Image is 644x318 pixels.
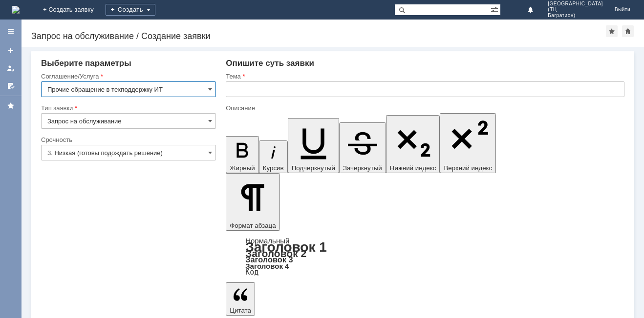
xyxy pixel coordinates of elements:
[226,105,623,111] div: Описание
[41,137,214,143] div: Срочность
[226,173,279,231] button: Формат абзаца
[226,282,255,316] button: Цитата
[12,6,20,14] a: Перейти на домашнюю страницу
[245,239,327,255] a: Заголовок 1
[263,164,284,172] span: Курсив
[3,60,19,76] a: Мои заявки
[106,4,155,16] div: Создать
[226,238,624,276] div: Формат абзаца
[226,73,623,79] div: Тема
[288,118,339,173] button: Подчеркнутый
[606,25,618,37] div: Добавить в избранное
[31,31,606,41] div: Запрос на обслуживание / Создание заявки
[245,268,258,277] a: Код
[440,113,496,173] button: Верхний индекс
[548,13,603,19] span: Багратион)
[339,122,386,173] button: Зачеркнутый
[41,59,131,68] span: Выберите параметры
[292,164,335,172] span: Подчеркнутый
[491,4,500,14] span: Расширенный поиск
[622,25,634,37] div: Сделать домашней страницей
[245,262,289,270] a: Заголовок 4
[259,140,288,173] button: Курсив
[226,59,314,68] span: Опишите суть заявки
[548,7,603,13] span: (ТЦ
[3,78,19,94] a: Мои согласования
[3,43,19,59] a: Создать заявку
[245,237,289,245] a: Нормальный
[230,222,276,229] span: Формат абзаца
[226,136,259,173] button: Жирный
[245,255,293,264] a: Заголовок 3
[12,6,20,14] img: logo
[230,307,251,314] span: Цитата
[343,164,382,172] span: Зачеркнутый
[245,248,306,259] a: Заголовок 2
[41,105,214,111] div: Тип заявки
[390,164,436,172] span: Нижний индекс
[230,164,255,172] span: Жирный
[548,1,603,7] span: [GEOGRAPHIC_DATA]
[444,164,492,172] span: Верхний индекс
[41,73,214,79] div: Соглашение/Услуга
[386,115,440,173] button: Нижний индекс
